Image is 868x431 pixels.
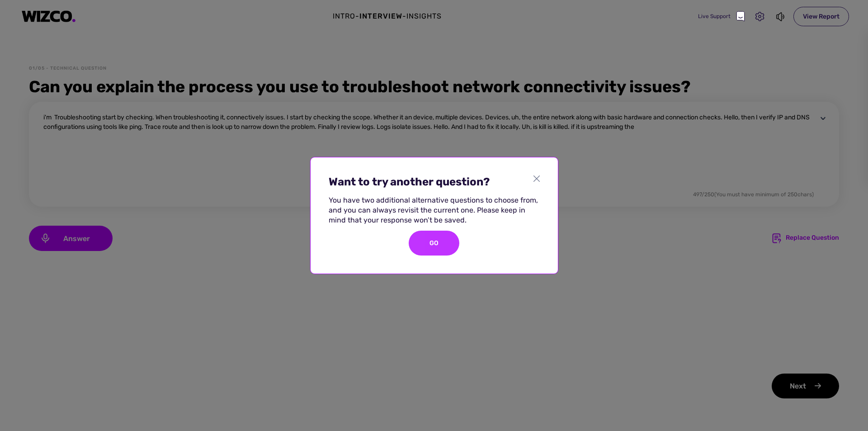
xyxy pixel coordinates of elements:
img: close_gray.23f23610.svg [533,175,540,182]
div: You have two additional alternative questions to choose from, and you can always revisit the curr... [329,195,540,225]
div: GO [409,231,459,256]
div: View Report [793,7,849,26]
div: Live Support [698,11,745,22]
div: Want to try another question? [329,175,533,188]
